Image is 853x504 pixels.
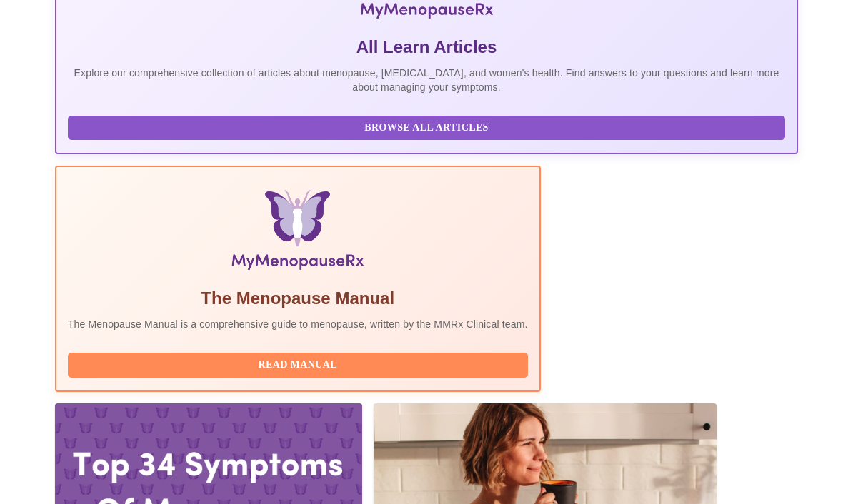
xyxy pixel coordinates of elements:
[68,120,789,132] a: Browse All Articles
[68,317,528,331] p: The Menopause Manual is a comprehensive guide to menopause, written by the MMRx Clinical team.
[68,358,532,370] a: Read Manual
[68,116,785,141] button: Browse All Articles
[68,36,785,59] h5: All Learn Articles
[68,66,785,94] p: Explore our comprehensive collection of articles about menopause, [MEDICAL_DATA], and women's hea...
[68,287,528,310] h5: The Menopause Manual
[141,190,454,276] img: Menopause Manual
[82,119,771,137] span: Browse All Articles
[68,353,528,378] button: Read Manual
[82,356,514,374] span: Read Manual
